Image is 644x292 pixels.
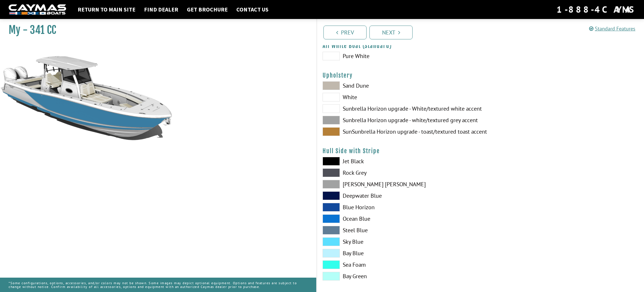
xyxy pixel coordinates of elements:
div: 1-888-4CAYMAS [557,3,635,16]
ul: Pagination [322,25,644,39]
a: Prev [323,26,367,39]
label: SunSunbrella Horizon upgrade - toast/textured toast accent [323,127,475,136]
h4: All White Boat (Standard) [323,42,638,49]
label: Bay Green [323,272,475,281]
label: [PERSON_NAME] [PERSON_NAME] [323,180,475,189]
label: Sea Foam [323,260,475,269]
label: Blue Horizon [323,203,475,212]
label: Sunbrella Horizon upgrade - white/textured grey accent [323,116,475,124]
a: Find Dealer [141,6,181,13]
a: Next [369,26,413,39]
label: Ocean Blue [323,214,475,223]
h4: Upholstery [323,72,638,79]
a: Get Brochure [184,6,231,13]
label: Jet Black [323,157,475,166]
img: white-logo-c9c8dbefe5ff5ceceb0f0178aa75bf4bb51f6bca0971e226c86eb53dfe498488.png [9,4,66,15]
label: Sky Blue [323,237,475,246]
label: Pure White [323,52,475,60]
label: Rock Grey [323,168,475,177]
label: Bay Blue [323,249,475,258]
a: Standard Features [589,25,635,32]
label: Sand Dune [323,81,475,90]
label: Steel Blue [323,226,475,235]
label: Sunbrella Horizon upgrade - White/textured white accent [323,104,475,113]
h4: Hull Side with Stripe [323,147,638,155]
h1: My - 341 CC [9,24,302,36]
p: *Some configurations, options, accessories, and/or colors may not be shown. Some images may depic... [9,278,308,291]
label: Deepwater Blue [323,191,475,200]
label: White [323,93,475,101]
a: Return to main site [75,6,138,13]
a: Contact Us [233,6,271,13]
